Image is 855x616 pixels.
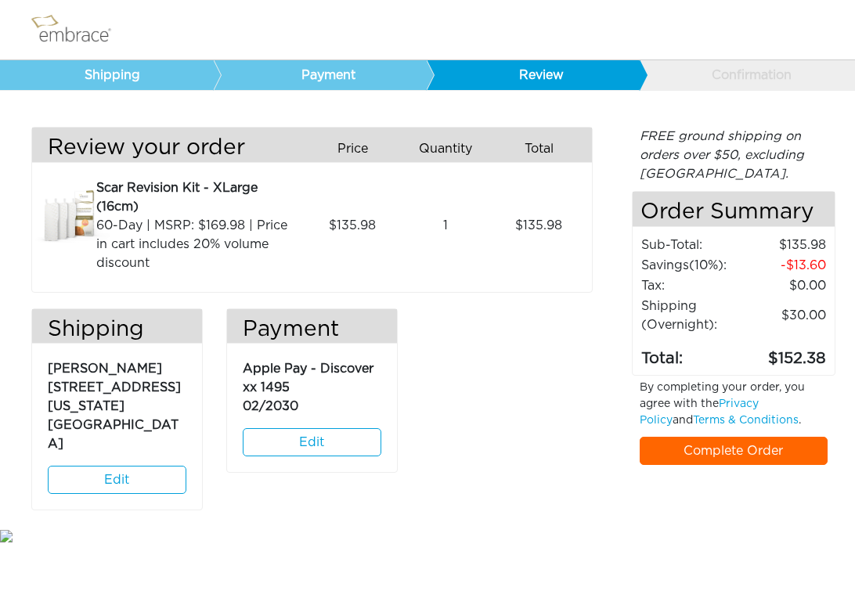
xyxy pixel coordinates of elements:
td: Savings : [640,255,743,276]
div: 60-Day | MSRP: $169.98 | Price in cart includes 20% volume discount [96,216,301,272]
span: Apple Pay - Discover [243,362,373,375]
a: Privacy Policy [640,398,759,426]
a: Payment [213,60,427,90]
td: 135.98 [743,235,827,255]
td: Tax: [640,276,743,296]
span: 1 [443,216,448,235]
a: Complete Order [640,437,828,465]
div: FREE ground shipping on orders over $50, excluding [GEOGRAPHIC_DATA]. [632,127,836,183]
span: xx 1495 [243,381,290,394]
td: $30.00 [743,296,827,335]
td: 0.00 [743,276,827,296]
p: [PERSON_NAME] [STREET_ADDRESS] [US_STATE][GEOGRAPHIC_DATA] [48,351,186,453]
img: 3dfb6d7a-8da9-11e7-b605-02e45ca4b85b.jpeg [32,178,110,257]
h3: Shipping [32,317,202,344]
a: Review [426,60,640,90]
span: 02/2030 [243,400,298,412]
div: By completing your order, you agree with the and . [628,380,840,437]
span: Quantity [419,139,472,158]
span: 135.98 [515,216,562,235]
h3: Payment [227,317,397,344]
div: Price [312,135,405,162]
a: Terms & Conditions [693,415,799,426]
td: Sub-Total: [640,235,743,255]
td: 152.38 [743,335,827,371]
div: Scar Revision Kit - XLarge (16cm) [96,178,301,216]
a: Confirmation [639,60,853,90]
td: Total: [640,335,743,371]
td: 13.60 [743,255,827,276]
td: Shipping (Overnight): [640,296,743,335]
h3: Review your order [32,135,300,162]
img: logo.png [27,10,129,49]
span: 135.98 [329,216,376,235]
a: Edit [48,466,186,494]
div: Total [498,135,591,162]
a: Edit [243,428,381,456]
span: (10%) [689,259,723,272]
h4: Order Summary [633,192,835,227]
